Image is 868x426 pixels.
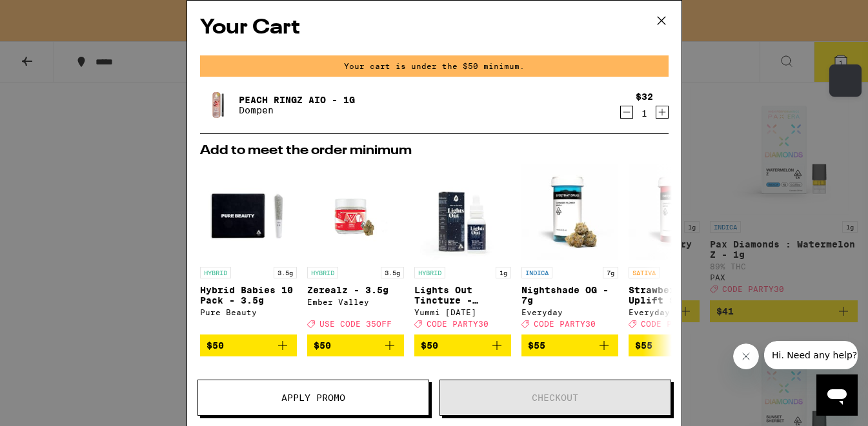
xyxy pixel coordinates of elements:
[816,374,858,416] iframe: Button to launch messaging window
[414,164,511,334] a: Open page for Lights Out Tincture - 1000mg from Yummi Karma
[307,298,404,306] div: Ember Valley
[200,164,297,334] a: Open page for Hybrid Babies 10 Pack - 3.5g from Pure Beauty
[200,285,297,305] p: Hybrid Babies 10 Pack - 3.5g
[521,164,618,260] img: Everyday - Nightshade OG - 7g
[200,87,236,123] img: Peach Ringz AIO - 1g
[629,164,725,260] img: Everyday - Strawberry Uplift Smalls - 7g
[427,320,489,328] span: CODE PARTY30
[534,320,596,328] span: CODE PARTY30
[200,14,669,43] h2: Your Cart
[239,105,355,115] p: Dompen
[281,393,345,402] span: Apply Promo
[439,380,671,416] button: Checkout
[629,164,725,334] a: Open page for Strawberry Uplift Smalls - 7g from Everyday
[636,92,653,102] div: $32
[603,267,618,278] p: 7g
[532,393,578,402] span: Checkout
[521,164,618,334] a: Open page for Nightshade OG - 7g from Everyday
[629,334,725,356] button: Add to bag
[307,334,404,356] button: Add to bag
[521,267,552,278] p: INDICA
[414,285,511,305] p: Lights Out Tincture - 1000mg
[314,340,331,351] span: $50
[200,55,669,77] div: Your cart is under the $50 minimum.
[521,334,618,356] button: Add to bag
[197,380,429,416] button: Apply Promo
[381,267,404,278] p: 3.5g
[733,344,759,369] iframe: Close message
[200,334,297,356] button: Add to bag
[200,164,297,260] img: Pure Beauty - Hybrid Babies 10 Pack - 3.5g
[414,267,445,278] p: HYBRID
[629,267,660,278] p: SATIVA
[274,267,297,278] p: 3.5g
[307,285,404,295] p: Zerealz - 3.5g
[656,106,669,119] button: Increment
[636,108,653,119] div: 1
[307,164,404,260] img: Ember Valley - Zerealz - 3.5g
[307,267,338,278] p: HYBRID
[307,164,404,334] a: Open page for Zerealz - 3.5g from Ember Valley
[414,164,511,260] img: Yummi Karma - Lights Out Tincture - 1000mg
[319,320,392,328] span: USE CODE 35OFF
[635,340,652,351] span: $55
[421,340,438,351] span: $50
[620,106,633,119] button: Decrement
[414,334,511,356] button: Add to bag
[207,340,224,351] span: $50
[414,308,511,316] div: Yummi [DATE]
[629,308,725,316] div: Everyday
[528,340,545,351] span: $55
[239,95,355,105] a: Peach Ringz AIO - 1g
[521,308,618,316] div: Everyday
[496,267,511,278] p: 1g
[200,144,669,157] h2: Add to meet the order minimum
[629,285,725,305] p: Strawberry Uplift Smalls - 7g
[200,308,297,316] div: Pure Beauty
[641,320,703,328] span: CODE PARTY30
[764,341,858,369] iframe: Message from company
[521,285,618,305] p: Nightshade OG - 7g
